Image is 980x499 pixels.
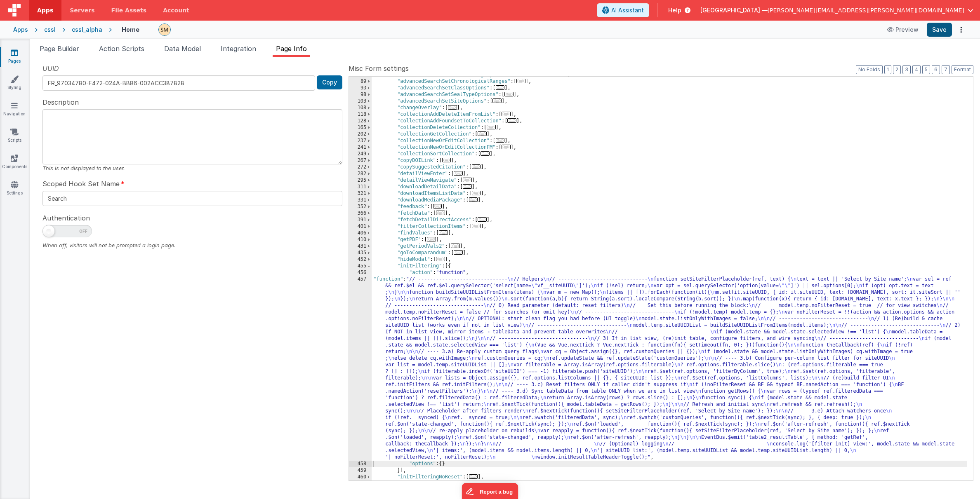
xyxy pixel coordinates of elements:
div: 118 [349,111,372,118]
div: 103 [349,98,372,105]
span: ... [469,474,478,479]
span: ... [427,237,436,241]
span: Action Scripts [99,45,144,53]
div: 435 [349,250,372,256]
span: ... [478,131,487,136]
div: 241 [349,144,372,151]
span: ... [463,178,472,182]
span: ... [481,151,490,156]
button: 2 [893,65,901,74]
button: Preview [882,23,923,36]
span: ... [502,145,511,149]
div: 128 [349,118,372,124]
span: ... [433,204,442,209]
div: 98 [349,91,372,98]
span: ... [492,98,502,103]
span: Help [668,6,681,14]
div: cssl_alpha [72,26,102,34]
button: Save [927,23,952,37]
div: 93 [349,85,372,91]
button: No Folds [856,65,883,74]
img: e9616e60dfe10b317d64a5e98ec8e357 [159,24,170,35]
span: File Assets [111,6,147,14]
div: 202 [349,131,372,138]
button: 5 [922,65,930,74]
div: 272 [349,164,372,171]
span: ... [496,85,505,90]
span: Apps [37,6,53,14]
button: 7 [942,65,950,74]
span: ... [463,184,472,189]
span: UUID [42,63,59,73]
div: 295 [349,177,372,184]
span: ... [487,125,496,129]
div: 457 [349,276,372,461]
span: ... [496,138,505,143]
button: [GEOGRAPHIC_DATA] — [PERSON_NAME][EMAIL_ADDRESS][PERSON_NAME][DOMAIN_NAME] [700,6,973,14]
div: 311 [349,184,372,190]
div: 352 [349,204,372,210]
span: ... [472,224,481,228]
span: ... [478,217,487,222]
span: ... [436,257,445,261]
div: 282 [349,171,372,177]
span: ... [454,250,463,255]
div: 89 [349,78,372,85]
div: 391 [349,217,372,223]
div: 331 [349,197,372,204]
span: ... [442,158,451,162]
button: 6 [932,65,940,74]
span: Integration [221,45,256,53]
div: 431 [349,243,372,250]
span: ... [451,244,460,248]
span: Description [42,97,79,107]
div: 452 [349,256,372,263]
div: 459 [349,467,372,474]
span: ... [448,105,457,110]
div: 267 [349,157,372,164]
div: 456 [349,269,372,276]
div: This is not displayed to the user. [42,164,342,172]
div: 410 [349,237,372,243]
button: 1 [884,65,891,74]
span: ... [504,92,514,96]
span: ... [472,164,481,169]
div: 460 [349,474,372,480]
span: [GEOGRAPHIC_DATA] — [700,6,768,14]
span: ... [454,171,463,176]
div: 237 [349,138,372,144]
span: Scoped Hook Set Name [42,179,120,189]
span: ... [516,79,525,83]
span: Data Model [164,45,201,53]
div: When off, visitors will not be prompted a login page. [42,241,342,249]
div: 321 [349,190,372,197]
span: [PERSON_NAME][EMAIL_ADDRESS][PERSON_NAME][DOMAIN_NAME] [768,6,964,14]
span: Misc Form settings [349,63,409,73]
span: ... [472,191,481,195]
span: ... [436,211,445,215]
span: AI Assistant [611,6,644,14]
button: AI Assistant [597,3,649,17]
div: 401 [349,223,372,230]
div: 455 [349,263,372,269]
span: ... [502,112,511,116]
div: Apps [13,26,28,34]
div: 406 [349,230,372,237]
div: cssl [44,26,56,34]
button: Format [952,65,973,74]
span: Authentication [42,213,90,223]
div: 108 [349,105,372,111]
span: Page Info [276,45,307,53]
span: Servers [70,6,94,14]
div: 165 [349,124,372,131]
span: ... [439,230,448,235]
div: 366 [349,210,372,217]
button: 3 [902,65,911,74]
div: 458 [349,461,372,467]
button: Options [955,24,967,35]
h4: Home [122,26,139,33]
button: 4 [912,65,921,74]
button: Copy [317,75,342,89]
span: ... [507,118,516,123]
span: Page Builder [40,45,79,53]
